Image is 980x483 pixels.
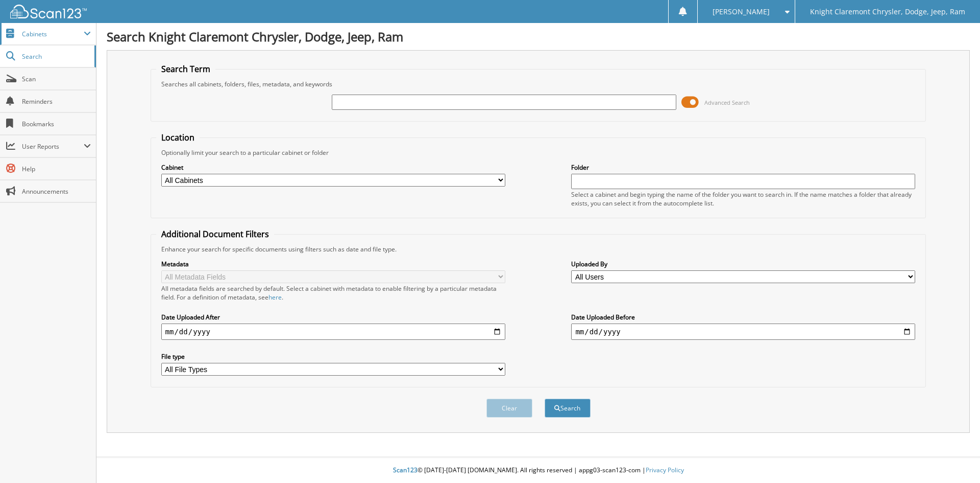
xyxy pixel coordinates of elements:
[156,148,921,157] div: Optionally limit your search to a particular cabinet or folder
[393,466,418,474] span: Scan123
[571,260,915,268] label: Uploaded By
[545,399,591,418] button: Search
[161,163,505,172] label: Cabinet
[10,5,87,18] img: scan123-logo-white.svg
[704,99,750,106] span: Advanced Search
[161,284,505,302] div: All metadata fields are searched by default. Select a cabinet with metadata to enable filtering b...
[22,52,89,61] span: Search
[571,313,915,321] label: Date Uploaded Before
[156,228,274,240] legend: Additional Document Filters
[156,245,921,254] div: Enhance your search for specific documents using filters such as date and file type.
[22,165,91,173] span: Help
[156,132,200,143] legend: Location
[22,142,84,151] span: User Reports
[268,293,282,302] a: here
[161,260,505,268] label: Metadata
[161,352,505,361] label: File type
[571,324,915,340] input: end
[156,80,921,88] div: Searches all cabinets, folders, files, metadata, and keywords
[22,30,84,38] span: Cabinets
[810,9,965,15] span: Knight Claremont Chrysler, Dodge, Jeep, Ram
[571,163,915,172] label: Folder
[96,458,980,483] div: © [DATE]-[DATE] [DOMAIN_NAME]. All rights reserved | appg03-scan123-com |
[571,190,915,208] div: Select a cabinet and begin typing the name of the folder you want to search in. If the name match...
[22,187,91,196] span: Announcements
[107,28,970,45] h1: Search Knight Claremont Chrysler, Dodge, Jeep, Ram
[161,324,505,340] input: start
[22,75,91,83] span: Scan
[22,120,91,128] span: Bookmarks
[713,9,770,15] span: [PERSON_NAME]
[929,434,980,483] iframe: Chat Widget
[156,63,215,75] legend: Search Term
[22,97,91,106] span: Reminders
[161,313,505,321] label: Date Uploaded After
[486,399,532,418] button: Clear
[646,466,684,474] a: Privacy Policy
